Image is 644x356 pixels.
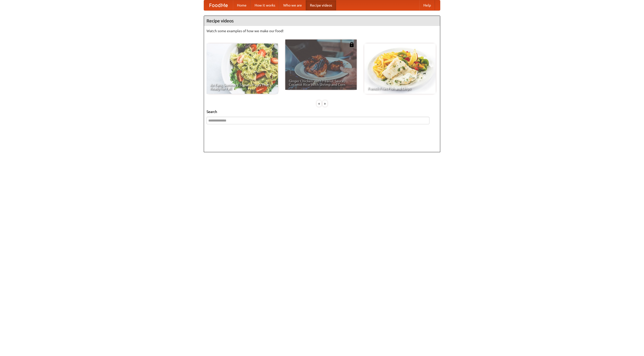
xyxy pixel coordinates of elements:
[207,28,437,33] p: Watch some examples of how we make our food!
[349,42,354,47] img: 483408.png
[233,0,251,10] a: Home
[317,100,321,107] div: «
[204,16,440,26] h4: Recipe videos
[251,0,279,10] a: How it works
[419,0,435,10] a: Help
[279,0,306,10] a: Who we are
[207,44,278,94] a: An Easy, Summery Tomato Pasta That's Ready for Fall
[323,100,327,107] div: »
[210,83,274,90] span: An Easy, Summery Tomato Pasta That's Ready for Fall
[204,0,233,10] a: FoodMe
[364,44,436,94] a: French Fries Fish and Chips
[368,87,432,90] span: French Fries Fish and Chips
[306,0,336,10] a: Recipe videos
[207,109,437,114] h5: Search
